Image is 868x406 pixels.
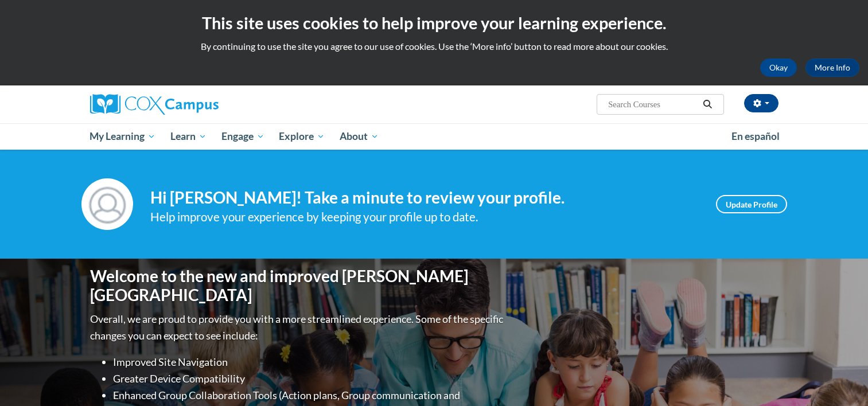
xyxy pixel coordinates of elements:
[90,267,506,305] h1: Welcome to the new and improved [PERSON_NAME][GEOGRAPHIC_DATA]
[731,130,780,142] span: En español
[163,123,214,150] a: Learn
[724,124,787,149] a: En español
[113,354,506,370] li: Improved Site Navigation
[699,97,716,111] button: Search
[150,208,699,227] div: Help improve your experience by keeping your profile up to date.
[90,94,308,115] a: Cox Campus
[805,58,859,77] a: More Info
[279,130,325,143] span: Explore
[113,370,506,387] li: Greater Device Compatibility
[716,195,787,213] a: Update Profile
[150,188,699,208] h4: Hi [PERSON_NAME]! Take a minute to review your profile.
[89,130,155,143] span: My Learning
[73,123,796,150] div: Main menu
[9,40,859,53] p: By continuing to use the site you agree to our use of cookies. Use the ‘More info’ button to read...
[90,94,219,115] img: Cox Campus
[90,311,506,344] p: Overall, we are proud to provide you with a more streamlined experience. Some of the specific cha...
[221,130,264,143] span: Engage
[170,130,207,143] span: Learn
[332,123,386,150] a: About
[340,130,379,143] span: About
[744,94,779,112] button: Account Settings
[83,123,164,150] a: My Learning
[271,123,332,150] a: Explore
[760,58,797,77] button: Okay
[9,11,859,34] h2: This site uses cookies to help improve your learning experience.
[607,97,699,111] input: Search Courses
[81,178,133,230] img: Profile Image
[214,123,272,150] a: Engage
